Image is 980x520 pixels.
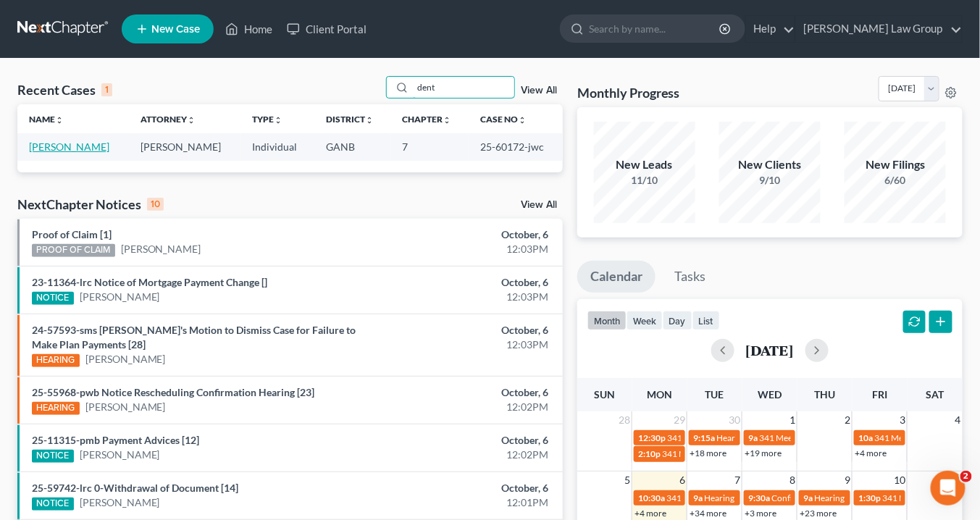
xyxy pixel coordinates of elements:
[187,116,196,125] i: unfold_more
[480,114,527,125] a: Case Nounfold_more
[719,173,821,188] div: 9/10
[719,156,821,173] div: New Clients
[386,323,548,337] div: October, 6
[577,84,680,101] h3: Monthly Progress
[662,448,792,459] span: 341 Meeting for [PERSON_NAME]
[745,448,782,458] a: +19 more
[931,471,966,506] iframe: Intercom live chat
[693,432,715,443] span: 9:15a
[705,388,724,401] span: Tue
[17,196,164,213] div: NextChapter Notices
[638,492,665,503] span: 10:30a
[638,448,661,459] span: 2:10p
[386,433,548,448] div: October, 6
[151,24,200,35] span: New Case
[843,471,852,489] span: 9
[647,388,672,401] span: Mon
[29,141,109,153] a: [PERSON_NAME]
[692,311,720,330] button: list
[858,492,881,503] span: 1:30p
[845,173,946,188] div: 6/60
[386,242,548,256] div: 12:03PM
[638,432,666,443] span: 12:30p
[954,411,963,429] span: 4
[521,85,557,96] a: View All
[594,156,695,173] div: New Leads
[121,242,201,256] a: [PERSON_NAME]
[80,290,160,304] a: [PERSON_NAME]
[745,508,776,519] a: +3 more
[32,244,115,257] div: PROOF OF CLAIM
[365,116,374,125] i: unfold_more
[748,492,770,503] span: 9:30a
[746,343,794,358] h2: [DATE]
[32,402,80,415] div: HEARING
[240,133,314,160] td: Individual
[872,388,887,401] span: Fri
[960,471,972,482] span: 2
[32,276,267,288] a: 23-11364-lrc Notice of Mortgage Payment Change []
[577,261,656,293] a: Calendar
[141,114,196,125] a: Attorneyunfold_more
[386,448,548,462] div: 12:02PM
[252,114,282,125] a: Typeunfold_more
[617,411,632,429] span: 28
[80,495,160,510] a: [PERSON_NAME]
[413,77,514,98] input: Search by name...
[386,385,548,400] div: October, 6
[803,492,813,503] span: 9a
[663,311,692,330] button: day
[443,116,452,125] i: unfold_more
[690,448,726,458] a: +18 more
[17,81,112,98] div: Recent Cases
[274,116,282,125] i: unfold_more
[587,311,627,330] button: month
[733,471,742,489] span: 7
[391,133,469,160] td: 7
[716,432,829,443] span: Hearing for [PERSON_NAME]
[147,198,164,211] div: 10
[693,492,703,503] span: 9a
[800,508,837,519] a: +23 more
[85,400,166,414] a: [PERSON_NAME]
[788,471,797,489] span: 8
[678,471,687,489] span: 6
[843,411,852,429] span: 2
[55,116,64,125] i: unfold_more
[666,492,797,503] span: 341 Meeting for [PERSON_NAME]
[32,324,356,351] a: 24-57593-sms [PERSON_NAME]'s Motion to Dismiss Case for Failure to Make Plan Payments [28]
[101,83,112,96] div: 1
[814,388,835,401] span: Thu
[32,386,314,398] a: 25-55968-pwb Notice Rescheduling Confirmation Hearing [23]
[386,337,548,352] div: 12:03PM
[218,16,280,42] a: Home
[635,508,666,519] a: +4 more
[314,133,391,160] td: GANB
[32,434,199,446] a: 25-11315-pmb Payment Advices [12]
[594,388,615,401] span: Sun
[469,133,562,160] td: 25-60172-jwc
[32,482,238,494] a: 25-59742-lrc 0-Withdrawal of Document [14]
[32,292,74,305] div: NOTICE
[386,227,548,242] div: October, 6
[759,432,889,443] span: 341 Meeting for [PERSON_NAME]
[594,173,695,188] div: 11/10
[727,411,742,429] span: 30
[32,228,112,240] a: Proof of Claim [1]
[129,133,240,160] td: [PERSON_NAME]
[748,432,758,443] span: 9a
[690,508,726,519] a: +34 more
[855,448,887,458] a: +4 more
[386,481,548,495] div: October, 6
[521,200,557,210] a: View All
[386,290,548,304] div: 12:03PM
[845,156,946,173] div: New Filings
[403,114,452,125] a: Chapterunfold_more
[667,432,842,443] span: 341 Meeting for [PERSON_NAME][US_STATE]
[858,432,873,443] span: 10a
[704,492,817,503] span: Hearing for [PERSON_NAME]
[892,471,907,489] span: 10
[898,411,907,429] span: 3
[32,498,74,511] div: NOTICE
[589,15,721,42] input: Search by name...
